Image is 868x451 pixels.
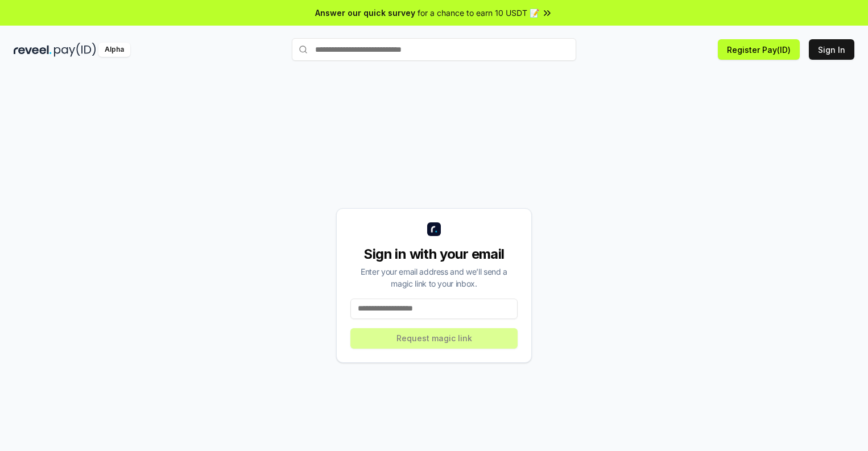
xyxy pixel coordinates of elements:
img: logo_small [427,222,441,236]
span: Answer our quick survey [315,7,415,19]
button: Sign In [809,39,854,60]
button: Register Pay(ID) [718,39,800,60]
span: for a chance to earn 10 USDT 📝 [418,7,539,19]
img: reveel_dark [14,43,52,57]
div: Sign in with your email [350,245,518,263]
div: Enter your email address and we’ll send a magic link to your inbox. [350,266,518,289]
img: pay_id [54,43,96,57]
div: Alpha [98,43,130,57]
